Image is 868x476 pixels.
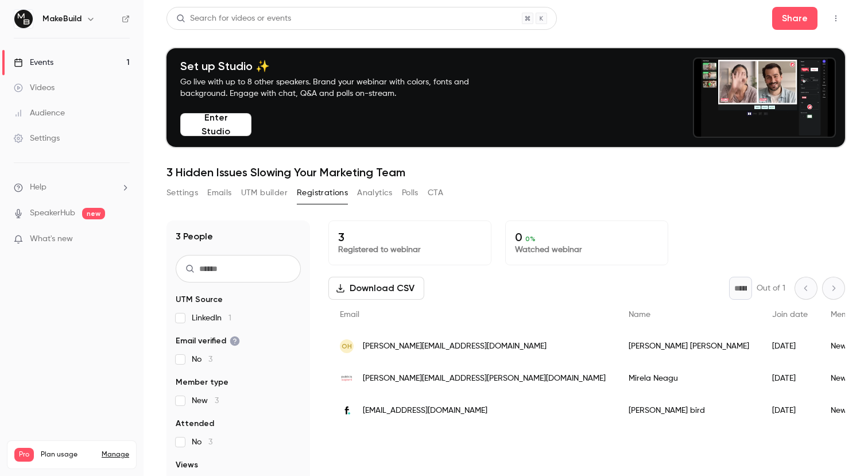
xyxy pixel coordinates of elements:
div: [DATE] [761,362,819,394]
span: Email verified [176,335,240,347]
span: Join date [772,311,808,319]
span: Plan usage [41,450,95,459]
p: 0 [515,230,658,244]
p: Watched webinar [515,244,658,256]
div: Videos [14,82,55,94]
span: Member type [176,377,228,388]
p: 3 [338,230,482,244]
div: Search for videos or events [176,13,291,25]
span: UTM Source [176,294,223,305]
span: LinkedIn [192,312,231,324]
button: Share [772,7,817,30]
button: CTA [428,184,443,202]
span: OH [342,341,352,351]
button: Polls [402,184,418,202]
div: [DATE] [761,330,819,362]
li: help-dropdown-opener [14,181,130,194]
span: 3 [215,397,219,405]
div: Mirela Neagu [617,362,761,394]
span: [PERSON_NAME][EMAIL_ADDRESS][DOMAIN_NAME] [363,340,547,353]
span: New [192,395,219,407]
span: No [192,354,212,365]
span: Pro [14,448,34,462]
span: Email [340,311,359,319]
div: [PERSON_NAME] [PERSON_NAME] [617,330,761,362]
span: new [82,208,105,219]
p: Go live with up to 8 other speakers. Brand your webinar with colors, fonts and background. Engage... [180,76,496,99]
button: Download CSV [328,277,424,300]
img: publicissapient.com [340,371,354,385]
a: Manage [102,450,129,459]
h4: Set up Studio ✨ [180,59,496,73]
button: Enter Studio [180,113,251,136]
img: MakeBuild [14,10,33,28]
div: Audience [14,107,65,119]
span: 3 [208,355,212,363]
span: What's new [30,233,73,245]
span: 3 [208,438,212,446]
button: UTM builder [241,184,288,202]
h1: 3 People [176,230,213,243]
div: Events [14,57,53,68]
div: [PERSON_NAME] bird [617,394,761,427]
h6: MakeBuild [42,13,82,25]
span: Name [629,311,650,319]
button: Analytics [357,184,393,202]
button: Emails [207,184,231,202]
span: Views [176,459,198,471]
h1: 3 Hidden Issues Slowing Your Marketing Team [166,165,845,179]
iframe: Noticeable Trigger [116,234,130,245]
img: fiskaly.com [340,404,354,417]
p: Registered to webinar [338,244,482,256]
span: No [192,436,212,448]
button: Settings [166,184,198,202]
span: 0 % [525,235,536,243]
div: [DATE] [761,394,819,427]
a: SpeakerHub [30,207,75,219]
span: Help [30,181,46,194]
p: Out of 1 [757,282,785,294]
span: 1 [228,314,231,322]
span: [EMAIL_ADDRESS][DOMAIN_NAME] [363,405,487,417]
button: Registrations [297,184,348,202]
div: Settings [14,133,60,144]
span: Attended [176,418,214,429]
span: [PERSON_NAME][EMAIL_ADDRESS][PERSON_NAME][DOMAIN_NAME] [363,373,606,385]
